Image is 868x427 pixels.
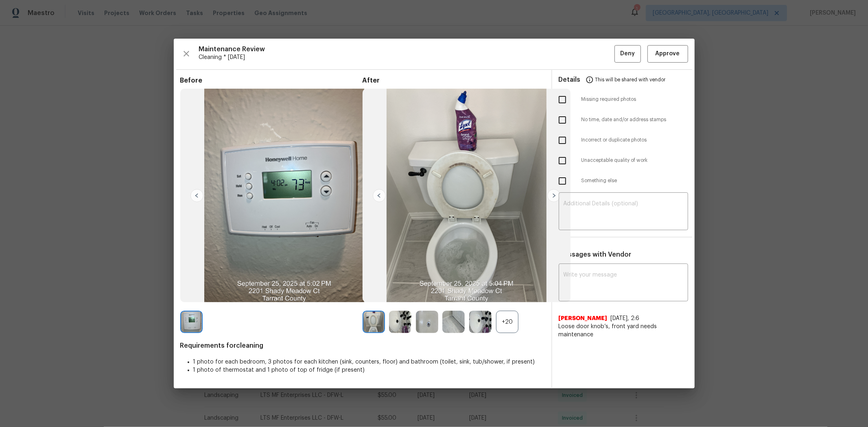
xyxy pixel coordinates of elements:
[582,116,688,123] span: No time, date and/or address stamps
[559,251,632,258] span: Messages with Vendor
[582,96,688,103] span: Missing required photos
[193,358,545,366] li: 1 photo for each bedroom, 3 photos for each kitchen (sink, counters, floor) and bathroom (toilet,...
[656,49,680,59] span: Approve
[190,189,203,202] img: left-chevron-button-url
[552,110,695,130] div: No time, date and/or address stamps
[559,70,581,89] span: Details
[647,45,688,63] button: Approve
[496,311,518,333] div: +20
[552,130,695,150] div: Incorrect or duplicate photos
[559,314,608,322] span: [PERSON_NAME]
[180,342,545,350] span: Requirements for cleaning
[373,189,386,202] img: left-chevron-button-url
[582,177,688,184] span: Something else
[552,89,695,110] div: Missing required photos
[559,322,688,339] span: Loose door knob’s, front yard needs maintenance
[547,189,560,202] img: right-chevron-button-url
[582,137,688,144] span: Incorrect or duplicate photos
[552,171,695,191] div: Something else
[199,53,614,61] span: Cleaning * [DATE]
[552,150,695,171] div: Unacceptable quality of work
[363,76,545,85] span: After
[582,157,688,164] span: Unacceptable quality of work
[595,70,666,89] span: This will be shared with vendor
[614,45,641,63] button: Deny
[180,76,363,85] span: Before
[199,45,614,53] span: Maintenance Review
[193,366,545,374] li: 1 photo of thermostat and 1 photo of top of fridge (if present)
[620,49,635,59] span: Deny
[611,316,640,321] span: [DATE], 2:6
